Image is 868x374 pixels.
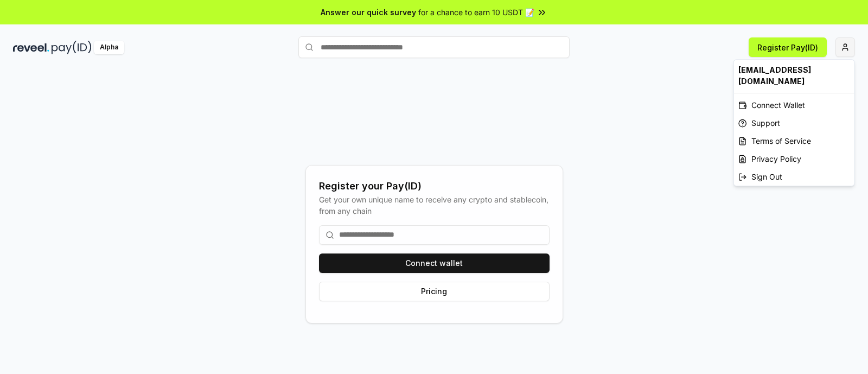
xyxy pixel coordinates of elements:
[734,96,854,114] div: Connect Wallet
[734,132,854,150] a: Terms of Service
[734,150,854,168] a: Privacy Policy
[734,168,854,186] div: Sign Out
[734,60,854,91] div: [EMAIL_ADDRESS][DOMAIN_NAME]
[734,114,854,132] a: Support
